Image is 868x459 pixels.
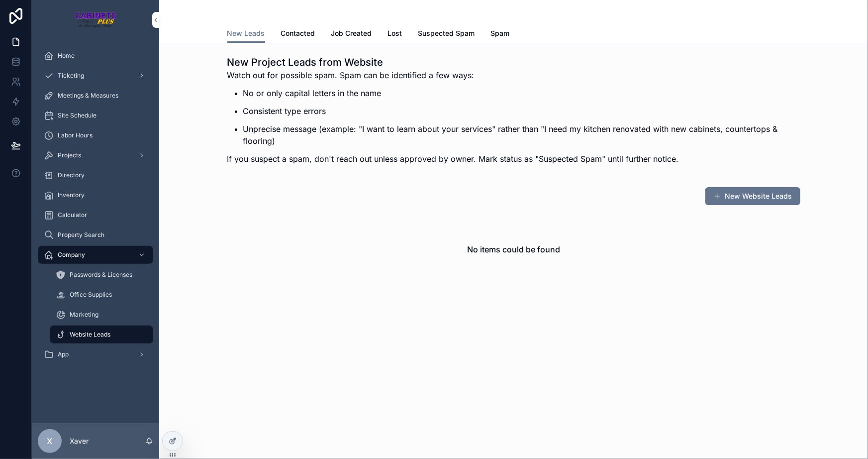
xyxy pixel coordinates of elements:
[227,153,800,165] p: If you suspect a spam, don't reach out unless approved by owner. Mark status as "Suspected Spam" ...
[38,186,153,204] a: Inventory
[467,243,560,255] h2: No items could be found
[50,266,153,284] a: Passwords & Licenses
[50,306,153,324] a: Marketing
[58,231,104,239] span: Property Search
[58,211,87,219] span: Calculator
[418,24,475,44] a: Suspected Spam
[50,326,153,344] a: Website Leads
[388,28,402,38] span: Lost
[70,331,110,339] span: Website Leads
[227,24,265,43] a: New Leads
[58,112,96,119] span: Site Schedule
[70,311,98,319] span: Marketing
[227,55,800,69] h1: New Project Leads from Website
[47,435,53,447] span: X
[58,350,69,358] span: App
[227,28,265,38] span: New Leads
[70,291,112,299] span: Office Supplies
[58,251,85,259] span: Company
[38,226,153,244] a: Property Search
[38,345,153,363] a: App
[227,69,800,81] p: Watch out for possible spam. Spam can be identified a few ways:
[38,206,153,224] a: Calculator
[418,28,475,38] span: Suspected Spam
[58,171,85,179] span: Directory
[388,24,402,44] a: Lost
[58,151,81,159] span: Projects
[58,72,84,80] span: Ticketing
[243,105,800,117] p: Consistent type errors
[75,12,117,28] img: App logo
[38,166,153,184] a: Directory
[70,271,132,279] span: Passwords & Licenses
[331,28,372,38] span: Job Created
[491,28,510,38] span: Spam
[58,52,75,60] span: Home
[70,436,89,446] p: Xaver
[281,24,315,44] a: Contacted
[38,87,153,105] a: Meetings & Measures
[38,126,153,144] a: Labor Hours
[58,92,118,100] span: Meetings & Measures
[281,28,315,38] span: Contacted
[38,146,153,164] a: Projects
[50,286,153,304] a: Office Supplies
[705,187,800,205] button: New Website Leads
[243,87,800,99] p: No or only capital letters in the name
[38,67,153,85] a: Ticketing
[331,24,372,44] a: Job Created
[58,191,85,199] span: Inventory
[32,40,159,376] div: scrollable content
[38,246,153,264] a: Company
[38,47,153,65] a: Home
[38,107,153,124] a: Site Schedule
[491,24,510,44] a: Spam
[243,123,800,147] p: Unprecise message (example: "I want to learn about your services" rather than "I need my kitchen ...
[58,131,93,139] span: Labor Hours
